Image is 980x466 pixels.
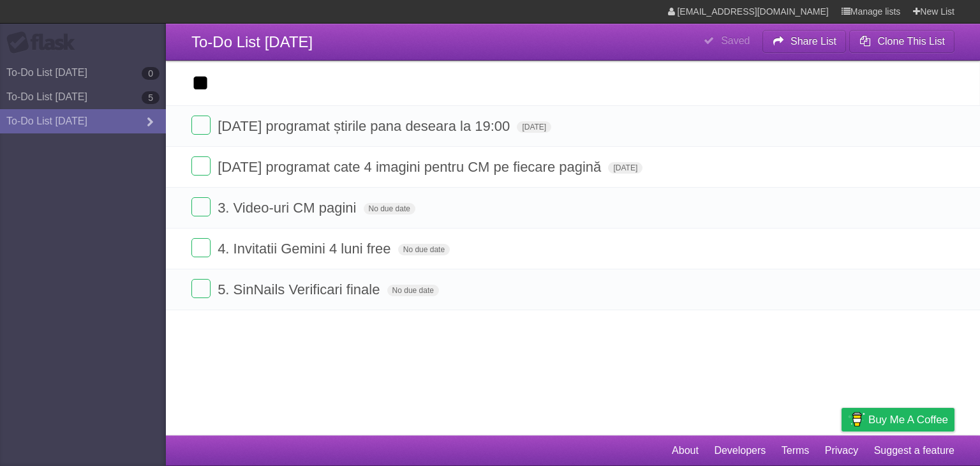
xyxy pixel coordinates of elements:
[714,439,766,463] a: Developers
[877,36,945,47] b: Clone This List
[142,91,160,104] b: 5
[218,118,513,134] span: [DATE] programat știrile pana deseara la 19:00
[142,67,160,80] b: 0
[387,285,439,296] span: No due date
[191,279,211,298] label: Done
[721,35,750,46] b: Saved
[848,409,865,430] img: Buy me a coffee
[849,30,954,53] button: Clone This List
[398,244,450,255] span: No due date
[191,197,211,216] label: Done
[517,121,551,133] span: [DATE]
[782,439,810,463] a: Terms
[218,159,604,175] span: [DATE] programat cate 4 imagini pentru CM pe fiecare pagină
[672,439,699,463] a: About
[825,439,858,463] a: Privacy
[762,30,847,53] button: Share List
[6,31,83,54] div: Flask
[218,241,394,257] span: 4. Invitatii Gemini 4 luni free
[874,439,954,463] a: Suggest a feature
[191,156,211,176] label: Done
[791,36,836,47] b: Share List
[608,162,642,174] span: [DATE]
[191,33,313,50] span: To-Do List [DATE]
[364,203,415,214] span: No due date
[191,116,211,135] label: Done
[191,238,211,257] label: Done
[218,200,359,216] span: 3. Video-uri CM pagini
[842,408,954,432] a: Buy me a coffee
[868,409,948,431] span: Buy me a coffee
[218,282,383,297] span: 5. SinNails Verificari finale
